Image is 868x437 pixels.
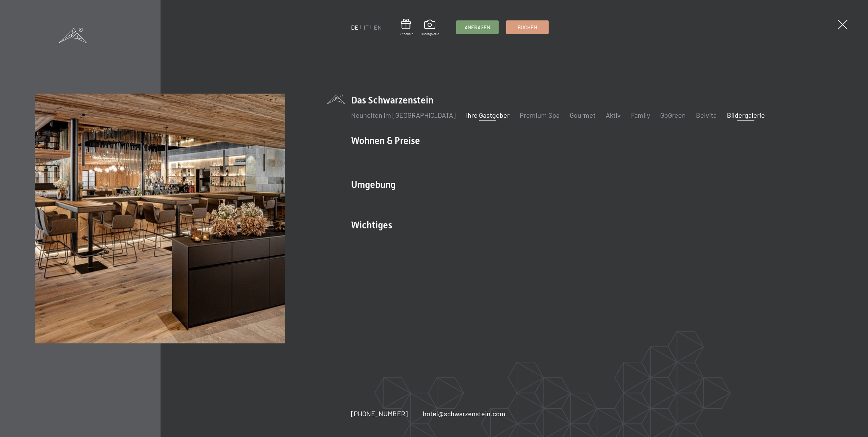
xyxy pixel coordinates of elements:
[518,24,537,31] span: Buchen
[399,19,413,36] a: Gutschein
[631,111,650,119] a: Family
[696,111,717,119] a: Belvita
[351,23,358,31] a: DE
[660,111,686,119] a: GoGreen
[351,409,408,418] a: [PHONE_NUMBER]
[570,111,596,119] a: Gourmet
[466,111,510,119] a: Ihre Gastgeber
[465,24,490,31] span: Anfragen
[423,409,505,418] a: hotel@schwarzenstein.com
[506,21,548,34] a: Buchen
[351,409,408,418] span: [PHONE_NUMBER]
[35,94,285,344] img: Bildergalerie
[421,20,439,36] a: Bildergalerie
[421,31,439,36] span: Bildergalerie
[374,23,382,31] a: EN
[364,23,369,31] a: IT
[351,111,456,119] a: Neuheiten im [GEOGRAPHIC_DATA]
[520,111,560,119] a: Premium Spa
[727,111,765,119] a: Bildergalerie
[399,31,413,36] span: Gutschein
[456,21,498,34] a: Anfragen
[606,111,621,119] a: Aktiv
